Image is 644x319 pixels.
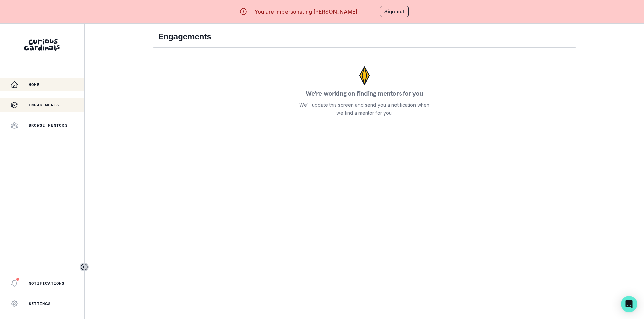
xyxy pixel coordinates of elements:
[29,102,59,108] p: Engagements
[24,39,60,51] img: Curious Cardinals Logo
[80,263,89,271] button: Toggle sidebar
[299,101,430,117] p: We'll update this screen and send you a notification when we find a mentor for you.
[158,32,571,42] h2: Engagements
[29,82,40,87] p: Home
[254,7,357,16] p: You are impersonating [PERSON_NAME]
[621,296,637,312] div: Open Intercom Messenger
[306,90,423,97] p: We're working on finding mentors for you
[29,301,51,306] p: Settings
[29,281,65,286] p: Notifications
[29,123,68,128] p: Browse Mentors
[380,6,409,17] button: Sign out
